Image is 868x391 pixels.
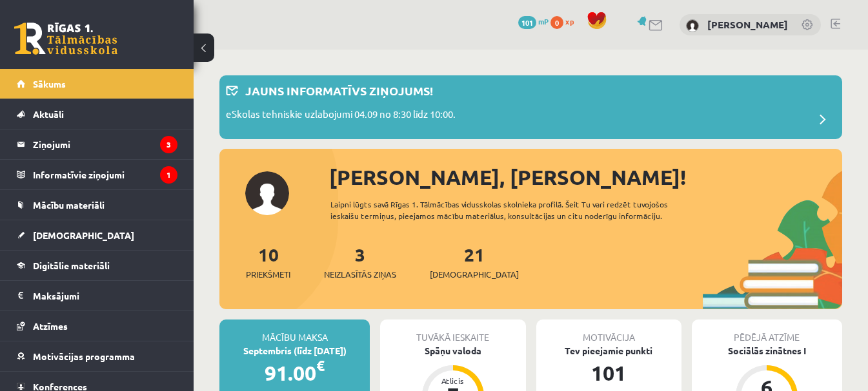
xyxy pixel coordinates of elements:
div: Motivācija [536,319,681,344]
span: Priekšmeti [246,268,290,281]
a: Motivācijas programma [17,341,177,371]
div: 91.00 [219,358,370,388]
i: 1 [160,166,177,184]
a: 10Priekšmeti [246,243,290,281]
a: Aktuāli [17,99,177,129]
div: Sociālās zinātnes I [692,344,842,358]
div: 101 [536,358,681,388]
a: 101 mP [518,16,549,26]
span: [DEMOGRAPHIC_DATA] [33,229,134,241]
a: Sākums [17,69,177,99]
div: Septembris (līdz [DATE]) [219,344,370,358]
a: Informatīvie ziņojumi1 [17,160,177,189]
legend: Maksājumi [33,281,177,310]
span: Mācību materiāli [33,199,105,211]
span: Motivācijas programma [33,350,135,362]
span: [DEMOGRAPHIC_DATA] [430,268,519,281]
p: eSkolas tehniskie uzlabojumi 04.09 no 8:30 līdz 10:00. [226,107,456,125]
span: Atzīmes [33,320,68,332]
div: [PERSON_NAME], [PERSON_NAME]! [329,162,842,193]
div: Pēdējā atzīme [692,319,842,344]
a: Mācību materiāli [17,190,177,220]
a: 0 xp [550,16,580,26]
i: 3 [160,136,177,153]
legend: Informatīvie ziņojumi [33,160,177,189]
span: Aktuāli [33,108,64,120]
a: 21[DEMOGRAPHIC_DATA] [430,243,519,281]
span: Digitālie materiāli [33,260,110,271]
span: € [316,356,325,375]
img: Roberts Kašs [686,19,699,32]
div: Atlicis [434,377,472,385]
div: Spāņu valoda [380,344,525,358]
a: Digitālie materiāli [17,251,177,280]
a: [PERSON_NAME] [707,18,788,31]
span: Neizlasītās ziņas [324,268,396,281]
div: Laipni lūgts savā Rīgas 1. Tālmācības vidusskolas skolnieka profilā. Šeit Tu vari redzēt tuvojošo... [330,198,704,222]
a: Jauns informatīvs ziņojums! eSkolas tehniskie uzlabojumi 04.09 no 8:30 līdz 10:00. [226,82,836,133]
legend: Ziņojumi [33,129,177,159]
a: 3Neizlasītās ziņas [324,243,396,281]
span: mP [538,16,549,26]
p: Jauns informatīvs ziņojums! [245,82,433,99]
a: [DEMOGRAPHIC_DATA] [17,220,177,250]
a: Maksājumi [17,281,177,310]
span: 101 [518,16,536,29]
a: Ziņojumi3 [17,129,177,159]
a: Rīgas 1. Tālmācības vidusskola [14,23,117,55]
span: Sākums [33,78,66,90]
div: Mācību maksa [219,319,370,344]
a: Atzīmes [17,311,177,341]
div: Tev pieejamie punkti [536,344,681,358]
span: 0 [550,16,563,29]
div: Tuvākā ieskaite [380,319,525,344]
span: xp [565,16,574,26]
